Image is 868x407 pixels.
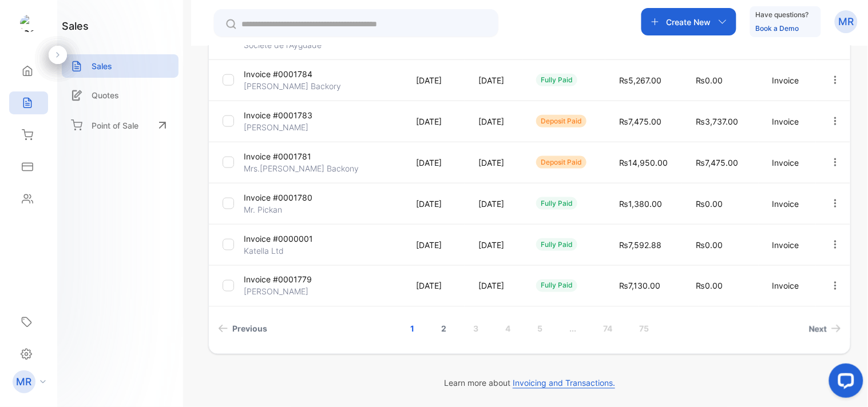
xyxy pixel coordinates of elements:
button: MR [835,8,858,35]
p: MR [839,14,854,29]
p: Invoice [772,239,806,251]
span: ₨7,475.00 [696,158,738,167]
a: Sales [62,54,179,78]
p: Sales [92,60,112,72]
a: Page 1 is your current page [397,318,428,340]
p: Invoice [772,198,806,210]
p: Invoice #0001784 [244,68,312,80]
p: [DATE] [478,115,513,127]
p: Invoice [772,115,806,127]
span: ₨14,950.00 [619,158,668,167]
p: Have questions? [756,9,809,21]
span: ₨0.00 [696,240,723,250]
a: Page 75 [625,318,663,340]
span: Next [809,323,827,335]
span: ₨0.00 [696,281,723,291]
div: fully paid [536,280,577,292]
a: Quotes [62,83,179,107]
a: Point of Sale [62,113,179,138]
button: Create New [641,8,736,35]
p: Quotes [92,89,119,101]
p: Invoice #0001783 [244,109,312,121]
a: Page 5 [524,318,556,340]
h1: sales [62,18,89,34]
div: fully paid [536,238,577,251]
p: [PERSON_NAME] Backory [244,80,341,92]
span: ₨3,737.00 [696,117,738,126]
p: Invoice #0001779 [244,274,312,286]
span: Invoicing and Transactions. [513,378,615,389]
span: ₨1,380.00 [619,199,662,209]
p: Learn more about [208,377,851,389]
p: [PERSON_NAME] [244,121,308,133]
span: ₨0.00 [696,75,723,85]
p: Mrs.[PERSON_NAME] Backony [244,162,359,174]
p: MR [17,374,32,389]
div: deposit paid [536,156,586,169]
p: Point of Sale [92,119,138,131]
div: fully paid [536,197,577,210]
a: Book a Demo [756,24,799,33]
p: [DATE] [478,157,513,169]
p: [DATE] [416,198,455,210]
a: Next page [804,318,846,340]
div: deposit paid [536,115,586,127]
p: [DATE] [478,239,513,251]
p: Invoice [772,157,806,169]
iframe: LiveChat chat widget [820,359,868,407]
p: [DATE] [478,280,513,292]
p: [DATE] [416,115,455,127]
p: [DATE] [416,239,455,251]
span: ₨5,267.00 [619,75,661,85]
a: Previous page [213,318,272,340]
p: Invoice #0001780 [244,191,312,203]
span: Previous [232,323,267,335]
p: Mr. Pickan [244,203,296,216]
p: Create New [667,16,711,28]
a: Page 74 [589,318,626,340]
span: ₨7,130.00 [619,281,660,291]
div: fully paid [536,74,577,86]
p: Invoice #0000001 [244,233,313,245]
p: Invoice #0001781 [244,150,311,162]
p: Katella Ltd [244,245,296,257]
p: [DATE] [416,280,455,292]
p: [DATE] [478,198,513,210]
p: Invoice [772,280,806,292]
p: [DATE] [416,74,455,86]
a: Page 2 [427,318,460,340]
ul: Pagination [209,318,850,340]
a: Page 4 [492,318,524,340]
p: [PERSON_NAME] [244,286,308,298]
span: ₨7,592.88 [619,240,661,250]
img: logo [20,15,37,32]
p: [DATE] [478,74,513,86]
a: Jump forward [556,318,590,340]
a: Page 3 [459,318,492,340]
span: ₨7,475.00 [619,117,661,126]
p: Invoice [772,74,806,86]
span: ₨0.00 [696,199,723,209]
p: [DATE] [416,157,455,169]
